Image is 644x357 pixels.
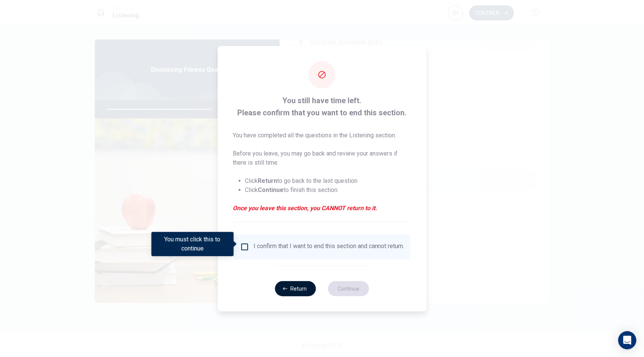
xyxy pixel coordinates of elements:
[245,186,411,195] li: Click to finish this section.
[275,281,316,296] button: Return
[233,204,411,213] em: Once you leave this section, you CANNOT return to it.
[233,131,411,140] p: You have completed all the questions in the Listening section.
[618,331,636,349] div: Open Intercom Messenger
[151,232,233,256] div: You must click this to continue
[233,94,411,119] span: You still have time left. Please confirm that you want to end this section.
[245,176,411,186] li: Click to go back to the last question
[254,242,404,252] div: I confirm that I want to end this section and cannot return.
[328,281,369,296] button: Continue
[258,186,284,193] strong: Continue
[240,242,249,252] span: You must click this to continue
[258,177,277,184] strong: Return
[233,149,411,167] p: Before you leave, you may go back and review your answers if there is still time.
